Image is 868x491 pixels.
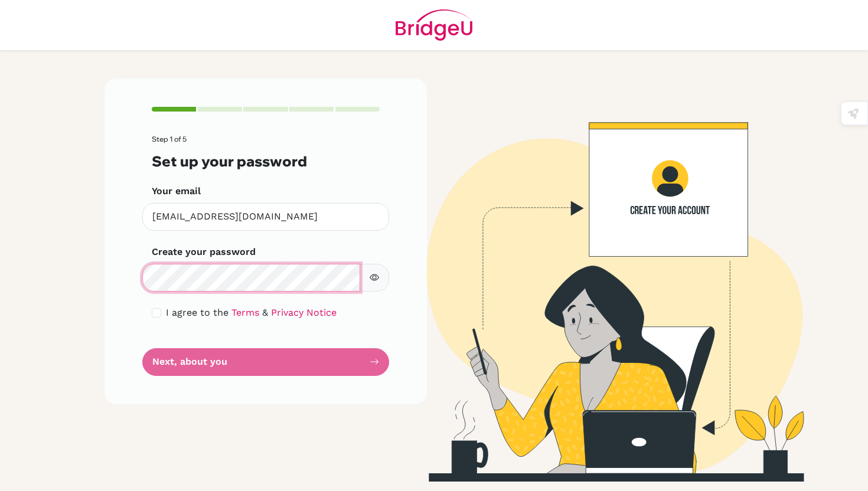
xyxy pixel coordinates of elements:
[142,203,389,231] input: Insert your email*
[152,245,256,259] label: Create your password
[152,184,201,198] label: Your email
[262,307,268,318] span: &
[271,307,337,318] a: Privacy Notice
[152,153,380,170] h3: Set up your password
[152,135,187,143] span: Step 1 of 5
[166,307,229,318] span: I agree to the
[231,307,259,318] a: Terms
